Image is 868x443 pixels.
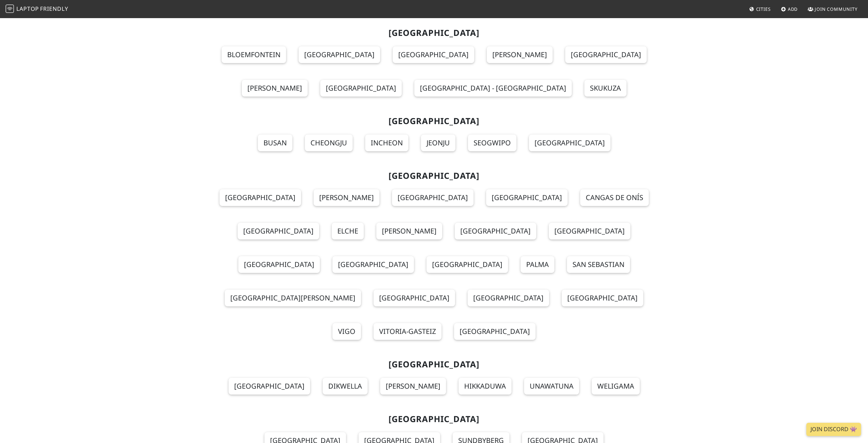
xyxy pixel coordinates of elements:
a: [GEOGRAPHIC_DATA] [549,223,630,239]
a: [GEOGRAPHIC_DATA] [454,323,536,340]
a: Join Discord 👾 [806,423,861,436]
a: Vitoria-Gasteiz [374,323,441,340]
a: [PERSON_NAME] [314,189,379,206]
h2: [GEOGRAPHIC_DATA] [208,359,660,369]
img: LaptopFriendly [6,5,14,13]
span: Laptop [16,5,39,13]
a: Cheongju [305,135,353,151]
a: Seogwipo [468,135,516,151]
a: [GEOGRAPHIC_DATA] [455,223,536,239]
span: Add [788,6,798,12]
a: Incheon [365,135,408,151]
a: [GEOGRAPHIC_DATA] [332,256,414,273]
a: [PERSON_NAME] [487,46,553,63]
a: Unawatuna [524,378,579,395]
span: Friendly [40,5,68,13]
a: [GEOGRAPHIC_DATA] [565,46,647,63]
a: Hikkaduwa [459,378,512,395]
a: LaptopFriendly LaptopFriendly [6,3,68,15]
h2: [GEOGRAPHIC_DATA] [208,414,660,424]
a: [GEOGRAPHIC_DATA] [427,256,508,273]
a: Busan [258,135,292,151]
a: Skukuza [584,80,627,97]
span: Cities [756,6,771,12]
a: [GEOGRAPHIC_DATA] [238,256,320,273]
a: [GEOGRAPHIC_DATA] [374,290,455,306]
a: Elche [332,223,364,239]
a: Jeonju [421,135,455,151]
a: Join Community [805,3,860,15]
a: [PERSON_NAME] [376,223,442,239]
h2: [GEOGRAPHIC_DATA] [208,171,660,181]
a: Palma [521,256,554,273]
a: [GEOGRAPHIC_DATA] [468,290,549,306]
a: [GEOGRAPHIC_DATA] [229,378,310,395]
a: [GEOGRAPHIC_DATA] [320,80,402,97]
a: Add [778,3,801,15]
a: [PERSON_NAME] [242,80,308,97]
a: Dikwella [323,378,368,395]
a: San Sebastian [567,256,630,273]
a: [GEOGRAPHIC_DATA] [238,223,319,239]
a: [PERSON_NAME] [380,378,446,395]
a: [GEOGRAPHIC_DATA] [562,290,643,306]
h2: [GEOGRAPHIC_DATA] [208,28,660,38]
a: Vigo [332,323,361,340]
a: [GEOGRAPHIC_DATA] [392,189,474,206]
a: [GEOGRAPHIC_DATA] [486,189,568,206]
a: [GEOGRAPHIC_DATA] [529,135,610,151]
h2: [GEOGRAPHIC_DATA] [208,116,660,126]
a: Cangas de Onís [580,189,649,206]
a: [GEOGRAPHIC_DATA][PERSON_NAME] [225,290,361,306]
a: [GEOGRAPHIC_DATA] [299,46,380,63]
a: [GEOGRAPHIC_DATA] - [GEOGRAPHIC_DATA] [414,80,572,97]
a: [GEOGRAPHIC_DATA] [220,189,301,206]
a: Cities [746,3,774,15]
a: Weligama [592,378,640,395]
a: [GEOGRAPHIC_DATA] [393,46,474,63]
a: Bloemfontein [222,46,286,63]
span: Join Community [815,6,858,12]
